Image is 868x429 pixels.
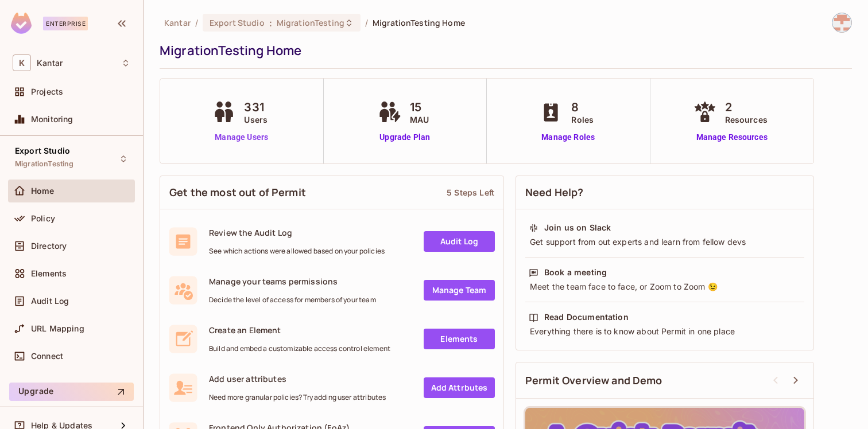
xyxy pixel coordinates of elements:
[209,276,376,287] span: Manage your teams permissions
[277,17,344,28] span: MigrationTesting
[31,352,63,361] span: Connect
[210,17,265,28] span: Export Studio
[424,377,495,398] a: Add Attrbutes
[31,269,67,278] span: Elements
[544,267,607,278] div: Book a meeting
[43,17,88,30] div: Enterprise
[725,99,768,116] span: 2
[725,114,768,126] span: Resources
[525,185,584,200] span: Need Help?
[13,54,31,71] span: K
[31,297,69,306] span: Audit Log
[424,231,495,252] a: Audit Log
[210,131,273,143] a: Manage Users
[209,325,390,336] span: Create an Element
[164,17,191,28] span: the active workspace
[525,373,662,388] span: Permit Overview and Demo
[11,13,32,34] img: SReyMgAAAABJRU5ErkJggg==
[447,187,494,198] div: 5 Steps Left
[209,393,386,402] span: Need more granular policies? Try adding user attributes
[544,222,611,233] div: Join us on Slack
[37,58,63,68] span: Workspace: Kantar
[365,17,368,28] li: /
[209,344,390,353] span: Build and embed a customizable access control element
[691,131,773,143] a: Manage Resources
[832,13,851,32] img: jeswin.pius@kantar.com
[31,241,67,251] span: Directory
[269,18,273,28] span: :
[424,280,495,301] a: Manage Team
[209,373,386,384] span: Add user attributes
[410,114,429,126] span: MAU
[15,146,70,155] span: Export Studio
[571,114,594,126] span: Roles
[529,236,801,248] div: Get support from out experts and learn from fellow devs
[169,185,306,200] span: Get the most out of Permit
[571,99,594,116] span: 8
[424,329,495,349] a: Elements
[31,87,63,96] span: Projects
[544,311,629,323] div: Read Documentation
[31,186,55,196] span: Home
[9,383,134,401] button: Upgrade
[529,326,801,337] div: Everything there is to know about Permit in one place
[160,42,846,59] div: MigrationTesting Home
[244,99,268,116] span: 331
[375,131,435,143] a: Upgrade Plan
[537,131,599,143] a: Manage Roles
[209,247,385,256] span: See which actions were allowed based on your policies
[15,159,73,169] span: MigrationTesting
[529,281,801,292] div: Meet the team face to face, or Zoom to Zoom 😉
[209,227,385,238] span: Review the Audit Log
[31,324,84,333] span: URL Mapping
[209,295,376,305] span: Decide the level of access for members of your team
[195,17,198,28] li: /
[31,214,55,223] span: Policy
[410,99,429,116] span: 15
[373,17,465,28] span: MigrationTesting Home
[244,114,268,126] span: Users
[31,115,73,124] span: Monitoring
